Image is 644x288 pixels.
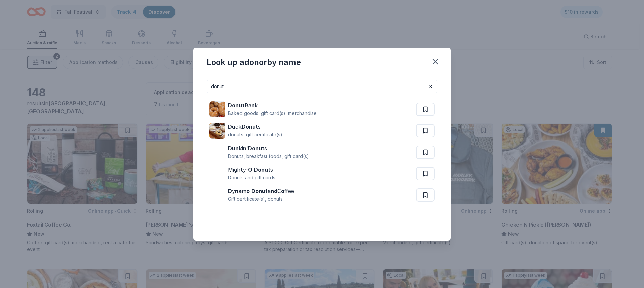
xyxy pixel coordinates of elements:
img: Image for Duck Donuts [209,123,225,139]
strong: Donut [248,145,264,152]
strong: Donut [251,188,268,194]
div: Ba k [228,101,317,109]
div: ck s [228,123,282,131]
div: donuts, gift certificate(s) [228,131,282,139]
div: Look up a donor by name [207,57,301,68]
strong: Donut [228,102,245,109]
strong: n [243,145,246,152]
div: Gift certificate(s), donuts [228,195,294,203]
img: Image for Mighty-O Donuts [209,166,225,182]
div: Donuts and gift cards [228,174,275,182]
input: Search [207,80,437,93]
div: ki ' s [228,144,309,152]
img: Image for Dynamo Donut and Coffee [209,187,225,203]
strong: Du [228,123,235,130]
div: y am a C ffee [228,187,294,195]
div: Donuts, breakfast foods, gift card(s) [228,152,309,160]
strong: nd [271,188,277,194]
strong: Donut [241,123,258,130]
strong: Donut [254,166,270,173]
div: Baked goods, gift card(s), merchandise [228,109,317,117]
strong: n [235,188,238,194]
strong: O [248,166,252,173]
strong: o [246,188,250,194]
strong: o [281,188,284,194]
strong: Dun [228,145,239,152]
img: Image for Dunkin' Donuts [209,144,225,160]
strong: D [228,188,232,194]
div: Migh y- s [228,166,275,174]
strong: t [240,166,243,173]
strong: n [251,102,255,109]
img: Image for Donut Bank [209,101,225,117]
